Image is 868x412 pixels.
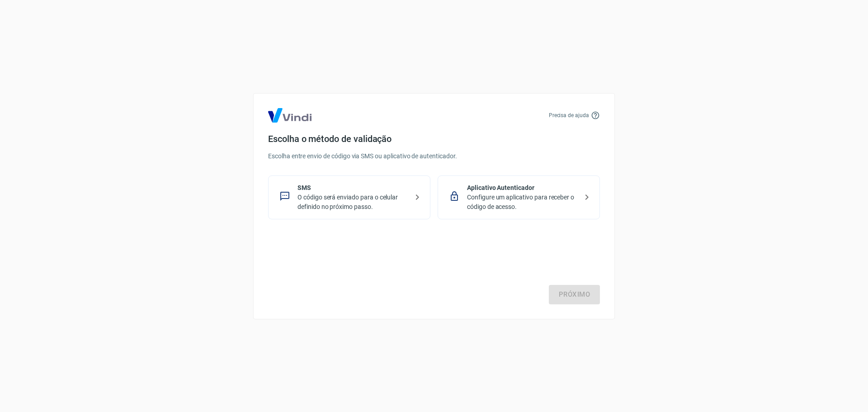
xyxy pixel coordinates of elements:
[467,183,578,193] p: Aplicativo Autenticador
[297,183,408,193] p: SMS
[297,193,408,212] p: O código será enviado para o celular definido no próximo passo.
[467,193,578,212] p: Configure um aplicativo para receber o código de acesso.
[549,111,589,119] p: Precisa de ajuda
[268,152,600,161] p: Escolha entre envio de código via SMS ou aplicativo de autenticador.
[268,133,600,144] h4: Escolha o método de validação
[268,175,430,219] div: SMSO código será enviado para o celular definido no próximo passo.
[438,175,600,219] div: Aplicativo AutenticadorConfigure um aplicativo para receber o código de acesso.
[268,108,311,123] img: Logo Vind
